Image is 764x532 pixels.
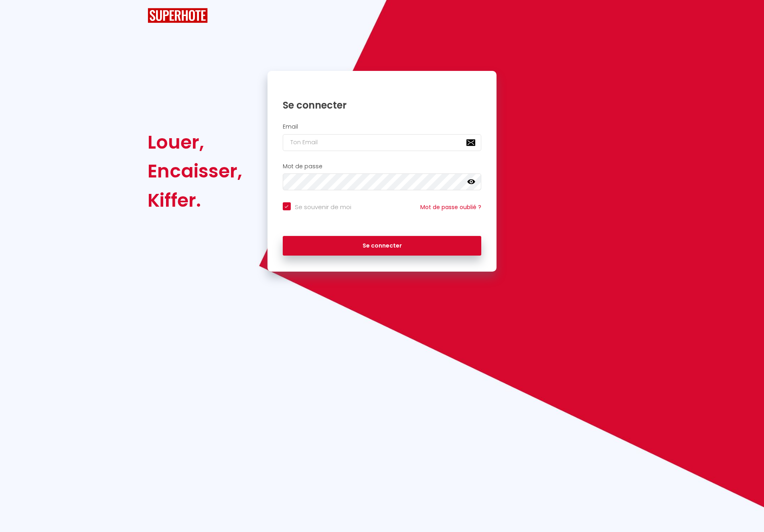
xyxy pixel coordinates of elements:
[283,134,482,151] input: Ton Email
[148,186,242,215] div: Kiffer.
[420,203,481,211] a: Mot de passe oublié ?
[283,99,482,111] h1: Se connecter
[283,163,482,170] h2: Mot de passe
[283,236,482,256] button: Se connecter
[148,157,242,185] div: Encaisser,
[148,128,242,157] div: Louer,
[148,8,208,23] img: SuperHote logo
[283,123,482,130] h2: Email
